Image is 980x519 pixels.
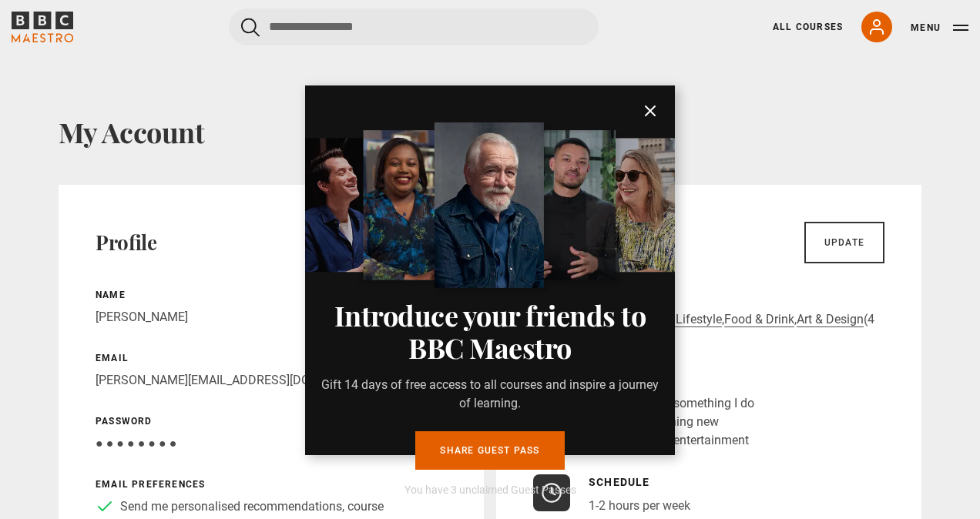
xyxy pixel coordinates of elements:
span: ● ● ● ● ● ● ● ● [96,436,176,450]
h1: My Account [59,116,921,148]
p: Email [96,351,447,365]
button: Toggle navigation [911,20,968,35]
button: Submit the search query [241,18,260,37]
p: Topics [589,288,884,304]
p: , , , (4 out of 8) [589,310,884,347]
p: [PERSON_NAME] [96,308,447,326]
a: Food & Drink [724,312,794,327]
p: Password [96,414,447,428]
svg: BBC Maestro [12,12,73,42]
h3: Introduce your friends to BBC Maestro [317,299,663,363]
p: You have 3 unclaimed Guest Passes [317,482,663,498]
p: Email preferences [96,477,447,491]
a: All Courses [773,20,843,34]
a: Update [804,222,884,263]
p: Name [96,288,447,302]
a: Art & Design [797,312,864,327]
a: Share guest pass [415,431,564,470]
a: Home & Lifestyle [629,312,722,327]
p: [PERSON_NAME][EMAIL_ADDRESS][DOMAIN_NAME] [96,371,447,390]
h2: Profile [96,230,156,255]
input: Search [229,8,599,45]
p: Gift 14 days of free access to all courses and inspire a journey of learning. [317,376,663,413]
